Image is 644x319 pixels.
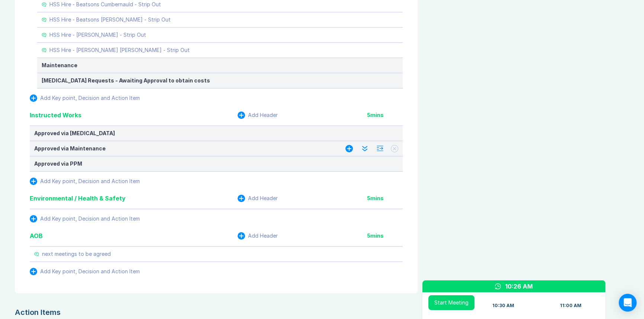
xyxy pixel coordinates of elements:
div: next meetings to be agreed [42,251,111,257]
div: Add Key point, Decision and Action Item [40,268,140,274]
button: Add Key point, Decision and Action Item [30,268,140,275]
div: Approved via PPM [34,161,398,167]
div: HSS Hire - [PERSON_NAME] - Strip Out [49,32,146,38]
div: 11:00 AM [560,303,582,309]
div: HSS Hire - [PERSON_NAME] [PERSON_NAME] - Strip Out [49,47,190,53]
button: Add Key point, Decision and Action Item [30,178,140,185]
div: Environmental / Health & Safety [30,194,126,203]
div: Add Key point, Decision and Action Item [40,216,140,222]
div: HSS Hire - Beatsons [PERSON_NAME] - Strip Out [49,17,171,23]
div: HSS Hire - Beatsons Cumbernauld - Strip Out [49,1,161,7]
button: Add Header [238,111,278,119]
button: Add Key point, Decision and Action Item [30,215,140,222]
button: Start Meeting [428,295,474,310]
div: Action Items [15,308,418,317]
div: 5 mins [367,233,403,239]
div: Add Key point, Decision and Action Item [40,178,140,184]
div: Add Key point, Decision and Action Item [40,95,140,101]
button: Add Header [238,195,278,202]
div: 10:26 AM [505,282,533,291]
button: Add Key point, Decision and Action Item [30,94,140,102]
div: Instructed Works [30,111,81,120]
div: Approved via [MEDICAL_DATA] [34,130,398,136]
div: 5 mins [367,195,403,201]
div: Add Header [248,195,278,201]
div: Add Header [248,233,278,239]
button: Add Header [238,232,278,240]
div: Approved via Maintenance [34,146,331,152]
div: [MEDICAL_DATA] Requests - Awaiting Approval to obtain costs [42,78,398,84]
div: Maintenance [42,62,398,68]
div: Add Header [248,112,278,118]
div: 10:30 AM [492,303,514,309]
div: 5 mins [367,112,403,118]
div: Open Intercom Messenger [619,294,637,312]
div: AOB [30,231,43,240]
